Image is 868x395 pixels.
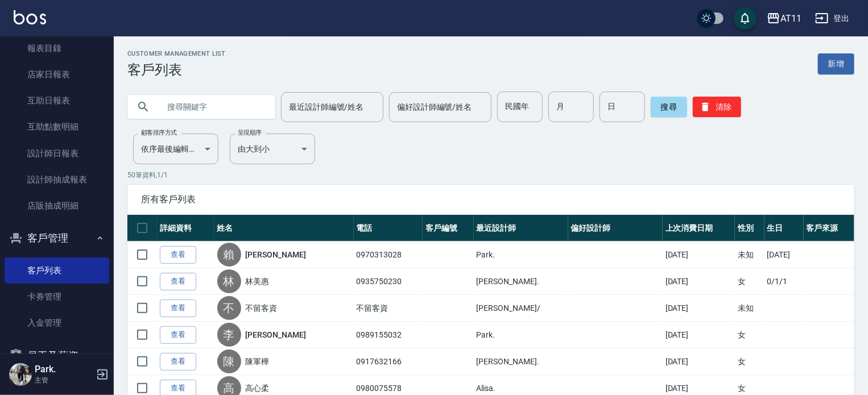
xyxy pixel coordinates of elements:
h5: Park. [35,364,93,375]
th: 偏好設計師 [568,215,663,242]
td: [DATE] [663,348,735,375]
label: 顧客排序方式 [141,128,177,137]
a: 設計師日報表 [5,140,109,167]
div: 李 [217,323,241,347]
img: Logo [14,10,46,24]
a: 店家日報表 [5,61,109,88]
a: 查看 [160,300,196,317]
button: 員工及薪資 [5,341,109,371]
a: 查看 [160,353,196,371]
th: 性別 [735,215,764,242]
div: 不 [217,296,241,320]
th: 最近設計師 [474,215,568,242]
td: 女 [735,348,764,375]
div: 陳 [217,350,241,373]
td: 不留客資 [354,295,423,322]
td: [DATE] [764,242,804,268]
img: Person [9,363,32,386]
td: [DATE] [663,295,735,322]
div: 林 [217,269,241,293]
a: 查看 [160,273,196,290]
h3: 客戶列表 [127,62,226,78]
td: [DATE] [663,268,735,295]
a: [PERSON_NAME] [246,329,306,340]
td: [PERSON_NAME]. [474,268,568,295]
a: 設計師抽成報表 [5,167,109,193]
a: 卡券管理 [5,284,109,310]
td: [DATE] [663,242,735,268]
th: 上次消費日期 [663,215,735,242]
p: 主管 [35,375,93,385]
button: 登出 [811,8,854,29]
td: Park. [474,242,568,268]
a: 報表目錄 [5,35,109,61]
input: 搜尋關鍵字 [159,92,266,122]
h2: Customer Management List [127,50,226,57]
td: 0970313028 [354,242,423,268]
td: 未知 [735,242,764,268]
a: 查看 [160,326,196,344]
a: 高心柔 [246,382,270,394]
button: 客戶管理 [5,223,109,253]
td: 女 [735,268,764,295]
th: 姓名 [214,215,354,242]
button: save [734,7,757,30]
a: [PERSON_NAME] [246,249,306,260]
td: 未知 [735,295,764,322]
div: AT11 [780,11,801,26]
span: 所有客戶列表 [141,194,841,205]
a: 互助日報表 [5,88,109,114]
button: 清除 [693,97,741,117]
th: 客戶來源 [804,215,854,242]
a: 互助點數明細 [5,114,109,140]
td: [DATE] [663,322,735,348]
div: 由大到小 [230,134,315,164]
a: 客戶列表 [5,257,109,284]
a: 店販抽成明細 [5,193,109,219]
a: 陳軍樺 [246,356,270,367]
a: 入金管理 [5,310,109,336]
p: 50 筆資料, 1 / 1 [127,170,854,180]
div: 賴 [217,243,241,267]
a: 不留客資 [246,302,278,314]
th: 客戶編號 [423,215,473,242]
td: 0/1/1 [764,268,804,295]
td: 0989155032 [354,322,423,348]
a: 新增 [818,53,854,74]
div: 依序最後編輯時間 [133,134,218,164]
td: Park. [474,322,568,348]
a: 林美惠 [246,276,270,287]
th: 詳細資料 [157,215,214,242]
a: 查看 [160,246,196,264]
button: AT11 [762,7,806,30]
td: [PERSON_NAME]. [474,348,568,375]
td: 0935750230 [354,268,423,295]
td: 0917632166 [354,348,423,375]
th: 電話 [354,215,423,242]
button: 搜尋 [651,97,687,117]
label: 呈現順序 [238,128,262,137]
th: 生日 [764,215,804,242]
td: 女 [735,322,764,348]
td: [PERSON_NAME]/ [474,295,568,322]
